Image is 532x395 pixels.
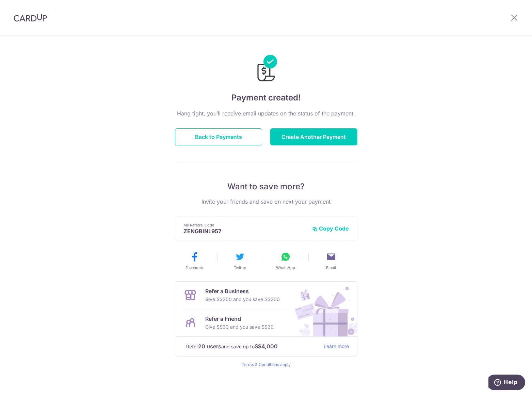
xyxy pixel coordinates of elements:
[288,282,357,336] img: Refer
[255,342,278,350] strong: S$4,000
[276,265,295,270] span: WhatsApp
[186,342,318,351] p: Refer and save up to
[312,225,349,232] button: Copy Code
[488,375,525,392] iframe: Opens a widget where you can find more information
[198,342,221,350] strong: 20 users
[186,265,203,270] span: Facebook
[242,362,291,367] a: Terms & Conditions apply
[205,295,280,303] p: Give S$200 and you save S$200
[175,92,357,104] h4: Payment created!
[255,55,277,83] img: Payments
[220,251,260,270] button: Twitter
[326,265,336,270] span: Email
[205,287,280,295] p: Refer a Business
[183,228,307,235] p: ZENGBINL957
[205,315,274,323] p: Refer a Friend
[174,251,214,270] button: Facebook
[183,222,307,228] p: My Referral Code
[14,14,47,22] img: CardUp
[324,342,349,351] a: Learn more
[175,109,357,117] p: Hang tight, you’ll receive email updates on the status of the payment.
[205,323,274,331] p: Give S$30 and you save S$30
[175,128,262,145] button: Back to Payments
[311,251,351,270] button: Email
[234,265,246,270] span: Twitter
[265,251,306,270] button: WhatsApp
[175,181,357,192] p: Want to save more?
[270,128,357,145] button: Create Another Payment
[175,197,357,206] p: Invite your friends and save on next your payment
